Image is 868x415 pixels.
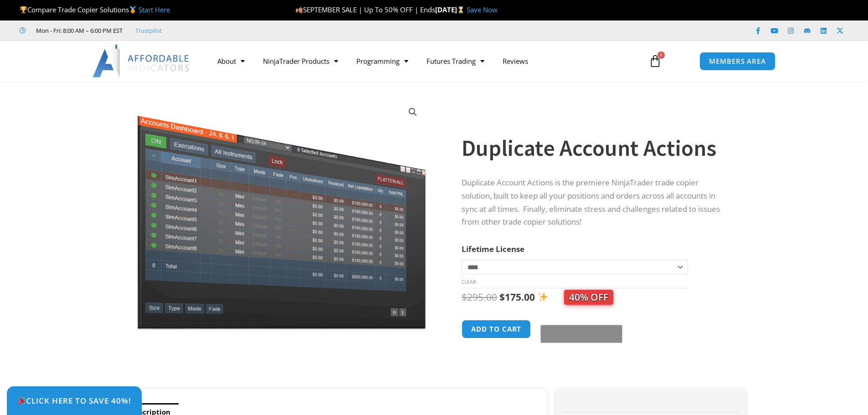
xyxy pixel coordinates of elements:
img: 🏆 [20,6,27,13]
img: LogoAI | Affordable Indicators – NinjaTrader [92,45,190,77]
a: 🎉Click Here to save 40%! [7,386,142,415]
img: 🍂 [296,6,303,13]
nav: Menu [208,51,638,72]
a: 0 [635,48,675,74]
a: Trustpilot [135,25,162,36]
a: Clear options [462,279,476,285]
p: Duplicate Account Actions is the premiere NinjaTrader trade copier solution, built to keep all yo... [462,176,728,229]
span: Mon - Fri: 8:00 AM – 6:00 PM EST [34,25,123,36]
iframe: Secure express checkout frame [539,318,621,319]
span: $ [499,291,505,303]
a: Futures Trading [417,51,493,72]
a: Save Now [467,5,498,14]
a: View full-screen image gallery [405,104,421,120]
button: Buy with GPay [540,325,622,343]
span: Click Here to save 40%! [17,397,131,405]
img: ✨ [538,292,548,302]
img: 🥇 [129,6,136,13]
a: Start Here [139,5,170,14]
h1: Duplicate Account Actions [462,132,728,164]
span: 40% OFF [564,290,613,305]
a: Reviews [493,51,537,72]
a: NinjaTrader Products [254,51,347,72]
a: MEMBERS AREA [699,52,776,71]
img: ⌛ [457,6,464,13]
span: SEPTEMBER SALE | Up To 50% OFF | Ends [295,5,435,14]
a: Programming [347,51,417,72]
label: Lifetime License [462,244,524,254]
bdi: 175.00 [499,291,535,303]
img: 🎉 [18,397,26,405]
span: $ [462,291,467,303]
bdi: 295.00 [462,291,497,303]
span: Compare Trade Copier Solutions [20,5,170,14]
button: Add to cart [462,320,531,338]
span: MEMBERS AREA [709,58,766,65]
span: 0 [657,51,665,59]
a: About [208,51,254,72]
strong: [DATE] [435,5,467,14]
